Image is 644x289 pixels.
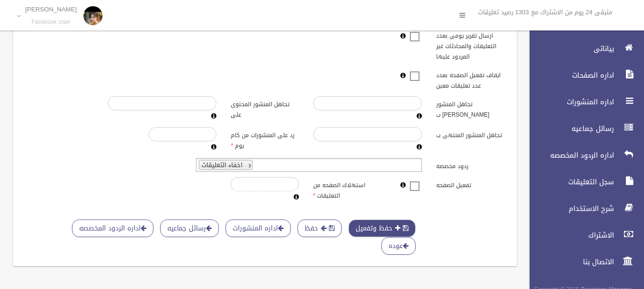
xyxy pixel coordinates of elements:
a: بياناتى [521,38,644,59]
a: اداره الردود المخصصه [521,145,644,166]
a: الاتصال بنا [521,251,644,272]
p: [PERSON_NAME] [25,6,77,13]
label: استهلاك الصفحه من التعليقات [306,177,388,201]
a: رسائل جماعيه [521,118,644,139]
span: اخفاء التعليقات [202,159,243,171]
a: اداره الردود المخصصه [72,219,153,237]
span: اداره الصفحات [521,70,617,80]
a: سجل التعليقات [521,171,644,192]
label: ايقاف تفعيل الصفحه بعدد عدد تعليقات معين [429,68,511,91]
label: تفعيل الصفحه [429,177,511,190]
label: ارسال تقرير يومى بعدد التعليقات والمحادثات غير المردود عليها [429,28,511,62]
span: الاتصال بنا [521,257,617,267]
span: اداره الردود المخصصه [521,150,617,160]
span: اداره المنشورات [521,97,617,107]
a: اداره الصفحات [521,65,644,86]
span: الاشتراك [521,230,617,240]
span: بياناتى [521,44,617,53]
button: حفظ [297,219,342,237]
label: تجاهل المنشور المنتهى ب [429,127,511,140]
a: رسائل جماعيه [160,219,219,237]
a: شرح الاستخدام [521,198,644,219]
label: رد على المنشورات من كام يوم [224,127,306,151]
label: تجاهل المنشور المحتوى على [224,96,306,120]
a: عوده [381,237,416,255]
button: حفظ وتفعيل [348,219,416,237]
label: ردود مخصصه [429,158,511,171]
label: تجاهل المنشور [PERSON_NAME] ب [429,96,511,120]
a: اداره المنشورات [225,219,291,237]
small: Facebook User [25,19,77,26]
span: سجل التعليقات [521,177,617,187]
a: اداره المنشورات [521,91,644,112]
span: رسائل جماعيه [521,124,617,133]
a: الاشتراك [521,225,644,246]
span: شرح الاستخدام [521,204,617,213]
